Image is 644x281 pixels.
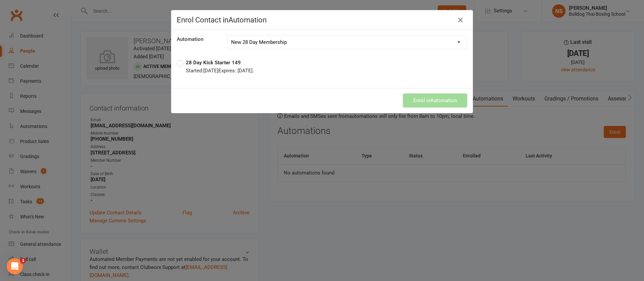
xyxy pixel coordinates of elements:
span: 1 [20,258,26,264]
h4: Enrol Contact in Automation [177,16,467,24]
div: Started: [DATE] Expires: [DATE] . [186,67,254,75]
label: Automation [177,35,203,43]
strong: 28 Day Kick Starter 149 [186,60,241,66]
iframe: Intercom live chat [7,258,23,274]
